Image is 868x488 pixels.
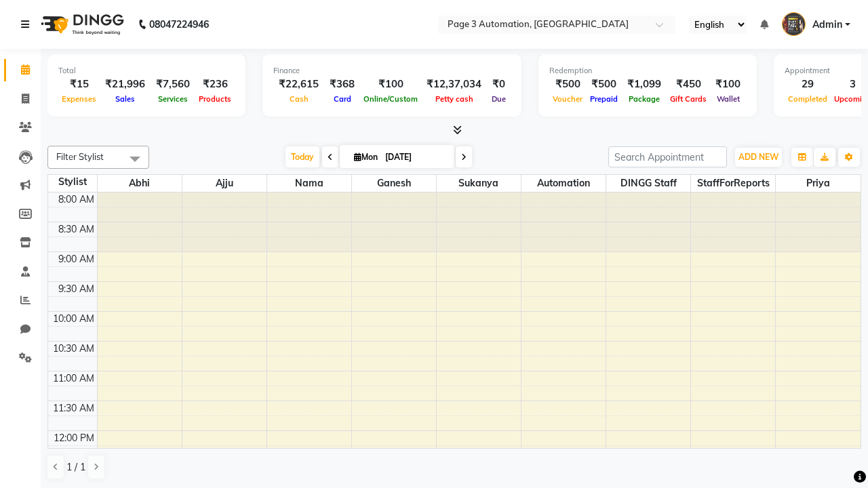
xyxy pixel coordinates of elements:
[691,175,775,192] span: StaffForReports
[521,175,606,192] span: Automation
[738,152,778,162] span: ADD NEW
[549,77,586,92] div: ₹500
[812,18,842,32] span: Admin
[351,152,381,162] span: Mon
[324,77,360,92] div: ₹368
[667,77,710,92] div: ₹450
[149,5,209,43] b: 08047224946
[56,192,97,207] div: 8:00 AM
[50,342,97,356] div: 10:30 AM
[56,222,97,237] div: 8:30 AM
[58,65,235,77] div: Total
[549,94,586,104] span: Voucher
[713,94,743,104] span: Wallet
[667,94,710,104] span: Gift Cards
[56,282,97,296] div: 9:30 AM
[432,94,477,104] span: Petty cash
[48,175,97,189] div: Stylist
[360,94,421,104] span: Online/Custom
[710,77,746,92] div: ₹100
[50,312,97,326] div: 10:00 AM
[112,94,138,104] span: Sales
[587,94,621,104] span: Prepaid
[488,94,509,104] span: Due
[286,94,312,104] span: Cash
[735,148,782,167] button: ADD NEW
[381,147,449,167] input: 2025-09-01
[151,77,195,92] div: ₹7,560
[66,460,85,474] span: 1 / 1
[50,371,97,386] div: 11:00 AM
[182,175,267,192] span: Ajju
[352,175,436,192] span: Ganesh
[58,77,100,92] div: ₹15
[100,77,151,92] div: ₹21,996
[56,252,97,266] div: 9:00 AM
[58,94,100,104] span: Expenses
[51,431,97,445] div: 12:00 PM
[487,77,511,92] div: ₹0
[285,146,319,167] span: Today
[785,94,831,104] span: Completed
[360,77,421,92] div: ₹100
[625,94,663,104] span: Package
[622,77,667,92] div: ₹1,099
[56,151,104,162] span: Filter Stylist
[421,77,487,92] div: ₹12,37,034
[330,94,355,104] span: Card
[195,77,235,92] div: ₹236
[35,5,127,43] img: logo
[586,77,622,92] div: ₹500
[273,65,511,77] div: Finance
[50,401,97,415] div: 11:30 AM
[273,77,324,92] div: ₹22,615
[782,12,806,36] img: Admin
[776,175,861,192] span: Priya
[785,77,831,92] div: 29
[606,175,690,192] span: DINGG Staff
[608,146,727,167] input: Search Appointment
[195,94,235,104] span: Products
[155,94,191,104] span: Services
[98,175,182,192] span: Abhi
[549,65,746,77] div: Redemption
[437,175,521,192] span: Sukanya
[267,175,351,192] span: Nama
